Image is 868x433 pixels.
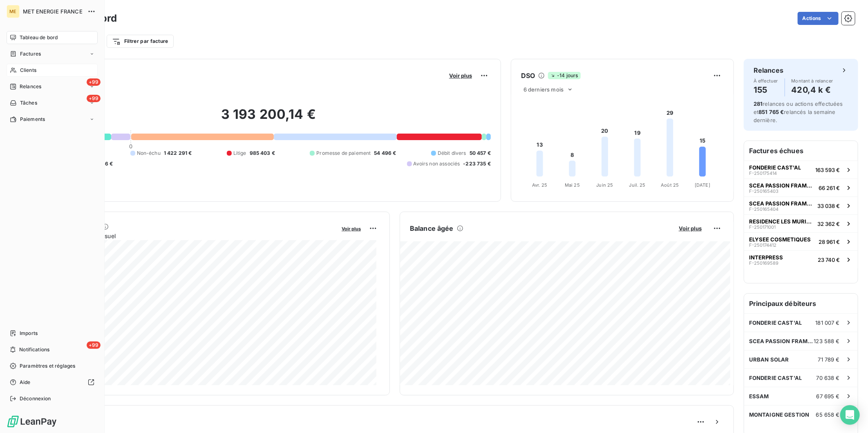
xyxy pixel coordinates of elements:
button: FONDERIE CAST'ALF-250175414163 593 € [744,161,858,179]
span: SCEA PASSION FRAMBOISES [749,338,814,344]
span: INTERPRESS [749,254,783,261]
span: Avoirs non associés [414,160,460,167]
span: 23 740 € [818,257,840,263]
tspan: Avr. 25 [532,182,547,188]
h6: Principaux débiteurs [744,294,858,313]
span: FONDERIE CAST'AL [749,319,802,326]
span: F-250175414 [749,171,777,176]
h4: 155 [754,83,778,96]
button: Filtrer par facture [107,35,174,48]
span: 985 403 € [250,150,275,157]
span: MET ENERGIE FRANCE [23,8,83,15]
span: F-250174412 [749,243,776,248]
span: ESSAM [749,393,769,400]
span: À effectuer [754,78,778,83]
span: -14 jours [548,72,580,79]
span: RESIDENCE LES MURIERS [749,218,814,225]
span: Litige [233,150,246,157]
button: ELYSEE COSMETIQUESF-25017441228 961 € [744,232,858,250]
span: MONTAIGNE GESTION [749,411,810,418]
span: Aide [20,379,31,386]
span: 6 derniers mois [523,86,564,93]
h6: Relances [754,65,783,75]
tspan: [DATE] [695,182,710,188]
span: Chiffre d'affaires mensuel [46,232,336,240]
span: relances ou actions effectuées et relancés la semaine dernière. [754,100,843,123]
span: Promesse de paiement [316,150,371,157]
span: FONDERIE CAST'AL [749,375,802,381]
span: 123 588 € [814,338,840,344]
h6: Balance âgée [410,223,454,233]
span: 281 [754,100,763,107]
span: 54 496 € [374,150,396,157]
span: 28 961 € [819,239,840,245]
h4: 420,4 k € [792,83,833,96]
span: Montant à relancer [792,78,833,83]
h6: Factures échues [744,141,858,161]
span: -223 735 € [463,160,491,167]
span: Voir plus [449,72,472,79]
span: Tâches [20,99,37,107]
span: F-250169589 [749,261,779,266]
span: 32 362 € [817,221,840,227]
span: Paramètres et réglages [20,362,75,370]
span: Débit divers [438,150,466,157]
span: 67 695 € [817,393,840,400]
tspan: Juil. 25 [629,182,646,188]
span: 33 038 € [817,203,840,209]
span: 0 [129,143,132,150]
span: FONDERIE CAST'AL [749,164,801,171]
span: Paiements [20,116,45,123]
span: 71 789 € [818,356,840,363]
button: SCEA PASSION FRAMBOISESF-25016540433 038 € [744,196,858,214]
span: +99 [87,78,101,86]
span: 70 638 € [817,375,840,381]
div: Open Intercom Messenger [840,405,860,425]
span: F-250165404 [749,207,779,212]
span: 50 457 € [470,150,491,157]
h6: DSO [521,71,535,80]
span: Tableau de bord [20,34,58,41]
button: Voir plus [676,225,704,232]
span: URBAN SOLAR [749,356,789,363]
span: SCEA PASSION FRAMBOISES [749,182,815,189]
span: ELYSEE COSMETIQUES [749,236,811,243]
span: Non-échu [137,150,161,157]
span: 851 765 € [758,109,784,115]
tspan: Mai 25 [565,182,580,188]
span: 181 007 € [816,319,840,326]
h2: 3 193 200,14 € [46,106,491,131]
span: F-250165403 [749,189,779,194]
span: +99 [87,341,101,349]
button: Voir plus [339,225,363,232]
span: Imports [20,330,38,337]
span: Relances [20,83,41,90]
button: Actions [798,12,839,25]
span: Voir plus [342,226,361,232]
button: INTERPRESSF-25016958923 740 € [744,250,858,268]
a: Aide [7,376,98,389]
span: Déconnexion [20,395,51,402]
span: SCEA PASSION FRAMBOISES [749,200,814,207]
div: ME [7,5,20,18]
span: F-250171001 [749,225,776,230]
button: RESIDENCE LES MURIERSF-25017100132 362 € [744,214,858,232]
span: +99 [87,95,101,102]
tspan: Août 25 [661,182,679,188]
button: SCEA PASSION FRAMBOISESF-25016540366 261 € [744,179,858,196]
span: 66 261 € [819,185,840,191]
tspan: Juin 25 [597,182,613,188]
span: Voir plus [679,225,702,232]
span: 1 422 291 € [164,150,192,157]
img: Logo LeanPay [7,415,57,428]
span: Notifications [19,346,49,353]
span: 163 593 € [815,167,840,173]
button: Voir plus [447,72,474,79]
span: Clients [20,67,36,74]
span: 65 658 € [816,411,840,418]
span: Factures [20,50,41,58]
